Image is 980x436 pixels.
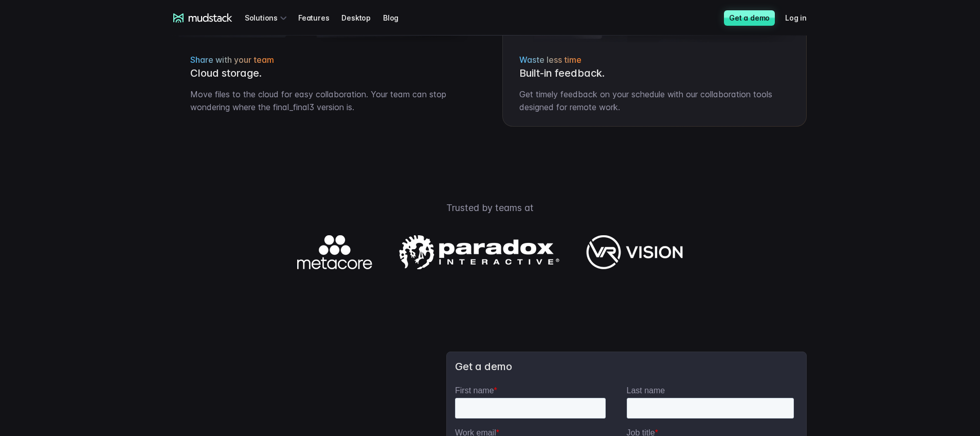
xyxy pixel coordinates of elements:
[297,235,683,269] img: Logos of companies using mudstack.
[172,43,200,51] span: Job title
[519,67,790,80] h3: Built-in feedback.
[3,187,9,194] input: Work with outsourced artists?
[173,13,232,23] a: mudstack logo
[519,55,582,65] span: Waste less time
[724,10,775,26] a: Get a demo
[785,8,819,27] a: Log in
[12,186,120,195] span: Work with outsourced artists?
[190,55,274,65] span: Share with your team
[519,88,790,114] p: Get timely feedback on your schedule with our collaboration tools designed for remote work.
[190,67,461,80] h3: Cloud storage.
[172,1,210,9] span: Last name
[130,201,850,215] p: Trusted by teams at
[190,88,461,114] p: Move files to the cloud for easy collaboration. Your team can stop wondering where the final_fina...
[172,85,220,94] span: Art team size
[245,8,290,27] div: Solutions
[455,360,798,373] h3: Get a demo
[383,8,411,27] a: Blog
[298,8,341,27] a: Features
[341,8,383,27] a: Desktop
